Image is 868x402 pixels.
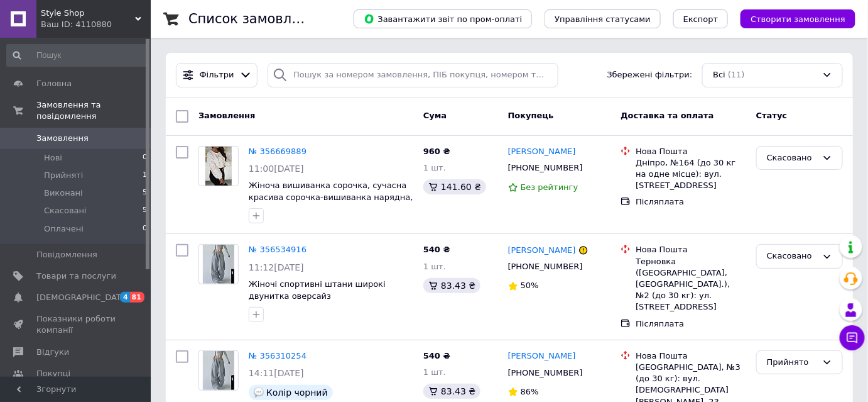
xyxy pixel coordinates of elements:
a: № 356669889 [249,147,307,156]
span: Завантажити звіт по пром-оплаті [364,13,522,25]
span: Товари та послуги [36,271,116,282]
span: 1 шт. [423,367,446,377]
span: Експорт [683,14,719,24]
div: [PHONE_NUMBER] [506,365,585,381]
input: Пошук за номером замовлення, ПІБ покупця, номером телефону, Email, номером накладної [268,63,558,87]
span: 960 ₴ [423,147,450,156]
button: Чат з покупцем [840,325,865,350]
a: Фото товару [198,350,239,391]
a: [PERSON_NAME] [508,350,576,362]
span: Фільтри [200,69,234,81]
a: [PERSON_NAME] [508,245,576,257]
div: Ваш ID: 4110880 [41,19,151,30]
span: Створити замовлення [751,14,845,24]
span: Виконані [44,187,83,199]
div: Дніпро, №164 (до 30 кг на одне місце): вул. [STREET_ADDRESS] [636,157,746,192]
span: 81 [130,292,144,303]
h1: Список замовлень [188,11,316,26]
span: Покупці [36,368,70,379]
span: 540 ₴ [423,245,450,254]
span: Показники роботи компанії [36,313,116,336]
span: 540 ₴ [423,351,450,360]
div: 83.43 ₴ [423,278,480,293]
span: Без рейтингу [521,182,578,192]
span: Доставка та оплата [621,111,713,120]
span: Головна [36,78,72,89]
a: [PERSON_NAME] [508,146,576,158]
span: Скасовані [44,205,87,216]
span: Відгуки [36,347,69,358]
span: Style Shop [41,8,135,19]
span: 1 [143,170,147,181]
div: Нова Пошта [636,350,746,362]
input: Пошук [6,44,148,67]
span: Управління статусами [555,14,651,24]
a: № 356310254 [249,351,307,360]
span: 1 шт. [423,163,446,172]
span: Прийняті [44,170,83,181]
span: 1 шт. [423,262,446,271]
span: Всі [713,69,725,81]
button: Управління статусами [545,9,661,28]
img: Фото товару [203,351,235,390]
div: Скасовано [767,250,817,263]
img: Фото товару [203,245,235,284]
img: Фото товару [205,147,232,186]
span: 11:00[DATE] [249,164,304,174]
span: Замовлення [198,111,255,120]
span: 0 [143,223,147,235]
span: Оплачені [44,223,84,235]
span: Замовлення [36,133,89,144]
span: Статус [756,111,788,120]
div: Терновка ([GEOGRAPHIC_DATA], [GEOGRAPHIC_DATA].), №2 (до 30 кг): ул. [STREET_ADDRESS] [636,256,746,313]
span: Колір чорний [266,388,328,398]
a: Створити замовлення [728,14,855,23]
a: Фото товару [198,244,239,284]
div: Прийнято [767,356,817,369]
span: 5 [143,187,147,199]
div: 83.43 ₴ [423,384,480,399]
div: 141.60 ₴ [423,179,486,194]
button: Експорт [673,9,729,28]
img: :speech_balloon: [254,388,264,398]
span: Повідомлення [36,249,97,260]
a: Фото товару [198,146,239,186]
span: Замовлення та повідомлення [36,99,151,122]
div: Післяплата [636,318,746,330]
div: Післяплата [636,196,746,208]
span: [DEMOGRAPHIC_DATA] [36,292,129,303]
span: 11:12[DATE] [249,262,304,272]
span: 4 [120,292,130,303]
span: Cума [423,111,447,120]
div: [PHONE_NUMBER] [506,259,585,275]
a: Жіночі спортивні штани широкі двунитка оверсайз [249,279,386,301]
span: 0 [143,152,147,164]
span: Збережені фільтри: [607,69,693,81]
a: № 356534916 [249,245,307,254]
span: 5 [143,205,147,216]
div: Нова Пошта [636,146,746,157]
button: Створити замовлення [741,9,855,28]
span: 50% [521,281,539,290]
span: 14:11[DATE] [249,368,304,378]
span: (11) [728,70,745,79]
div: Скасовано [767,152,817,165]
a: Жіноча вишиванка сорочка, сучасна красива сорочка-вишиванка нарядна, святкова сорочка вишита, виш... [249,181,413,225]
span: Покупець [508,111,554,120]
div: [PHONE_NUMBER] [506,160,585,176]
button: Завантажити звіт по пром-оплаті [354,9,532,28]
div: Нова Пошта [636,244,746,255]
span: 86% [521,387,539,396]
span: Нові [44,152,62,164]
